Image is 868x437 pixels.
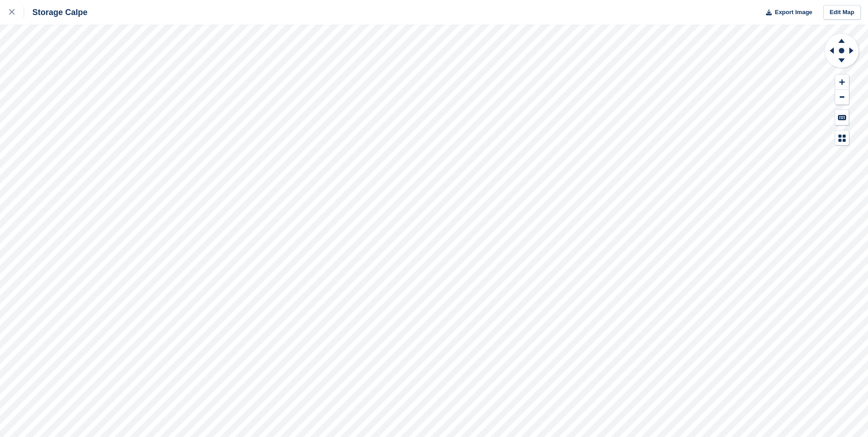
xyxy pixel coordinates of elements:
button: Map Legend [835,130,849,146]
span: Export Image [775,8,812,17]
div: Storage Calpe [24,7,87,18]
a: Edit Map [823,5,861,20]
button: Keyboard Shortcuts [835,110,849,125]
button: Zoom Out [835,90,849,105]
button: Zoom In [835,75,849,90]
button: Export Image [760,5,812,20]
